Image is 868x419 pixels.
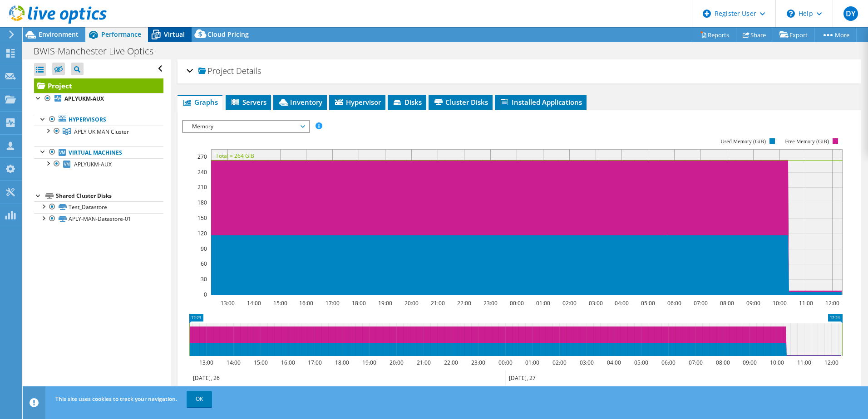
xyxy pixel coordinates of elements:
[720,299,734,307] text: 08:00
[457,299,471,307] text: 22:00
[230,97,266,107] span: Servers
[236,65,261,76] span: Details
[720,138,766,145] text: Used Memory (GiB)
[220,299,234,307] text: 13:00
[843,6,858,21] span: DY
[335,359,349,366] text: 18:00
[197,168,207,176] text: 240
[34,93,163,105] a: APLYUKM-AUX
[253,359,267,366] text: 15:00
[588,299,602,307] text: 03:00
[197,214,207,222] text: 150
[273,299,287,307] text: 15:00
[164,30,185,39] span: Virtual
[201,275,207,283] text: 30
[182,97,218,107] span: Graphs
[404,299,418,307] text: 20:00
[362,359,376,366] text: 19:00
[814,28,857,42] a: More
[430,299,444,307] text: 21:00
[101,30,141,39] span: Performance
[787,10,795,18] svg: \n
[471,359,485,366] text: 23:00
[307,359,321,366] text: 17:00
[74,161,112,168] span: APLYUKM-AUX
[39,30,79,39] span: Environment
[201,245,207,253] text: 90
[197,229,207,237] text: 120
[187,391,212,407] a: OK
[736,28,773,42] a: Share
[64,95,104,102] b: APLYUKM-AUX
[34,201,163,213] a: Test_Datastore
[498,359,512,366] text: 00:00
[207,30,249,39] span: Cloud Pricing
[55,395,177,403] span: This site uses cookies to track your navigation.
[641,299,655,307] text: 05:00
[444,359,458,366] text: 22:00
[416,359,430,366] text: 21:00
[201,260,207,268] text: 60
[772,299,786,307] text: 10:00
[34,158,163,170] a: APLYUKM-AUX
[579,359,593,366] text: 03:00
[199,359,213,366] text: 13:00
[614,299,628,307] text: 04:00
[825,299,839,307] text: 12:00
[688,359,702,366] text: 07:00
[197,153,207,161] text: 270
[536,299,550,307] text: 01:00
[30,46,168,56] h1: BWIS-Manchester Live Optics
[34,126,163,137] a: APLY UK MAN Cluster
[824,359,838,366] text: 12:00
[607,359,621,366] text: 04:00
[351,299,365,307] text: 18:00
[389,359,403,366] text: 20:00
[483,299,497,307] text: 23:00
[281,359,295,366] text: 16:00
[693,28,736,42] a: Reports
[198,67,234,76] span: Project
[715,359,730,366] text: 08:00
[325,299,339,307] text: 17:00
[773,28,815,42] a: Export
[204,291,207,298] text: 0
[378,299,392,307] text: 19:00
[525,359,539,366] text: 01:00
[56,190,163,201] div: Shared Cluster Disks
[299,299,313,307] text: 16:00
[216,152,254,160] text: Total = 264 GiB
[746,299,760,307] text: 09:00
[247,299,261,307] text: 14:00
[197,183,207,191] text: 210
[799,299,813,307] text: 11:00
[433,97,488,107] span: Cluster Disks
[34,78,163,93] a: Project
[742,359,756,366] text: 09:00
[392,97,422,107] span: Disks
[187,121,304,132] span: Memory
[197,199,207,206] text: 180
[661,359,675,366] text: 06:00
[693,299,707,307] text: 07:00
[785,138,829,145] text: Free Memory (GiB)
[769,359,784,366] text: 10:00
[634,359,648,366] text: 05:00
[562,299,576,307] text: 02:00
[552,359,566,366] text: 02:00
[334,97,381,107] span: Hypervisor
[34,146,163,158] a: Virtual Machines
[226,359,240,366] text: 14:00
[667,299,681,307] text: 06:00
[34,213,163,225] a: APLY-MAN-Datastore-01
[509,299,523,307] text: 00:00
[74,128,129,136] span: APLY UK MAN Cluster
[34,114,163,126] a: Hypervisors
[499,97,582,107] span: Installed Applications
[278,97,322,107] span: Inventory
[797,359,811,366] text: 11:00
